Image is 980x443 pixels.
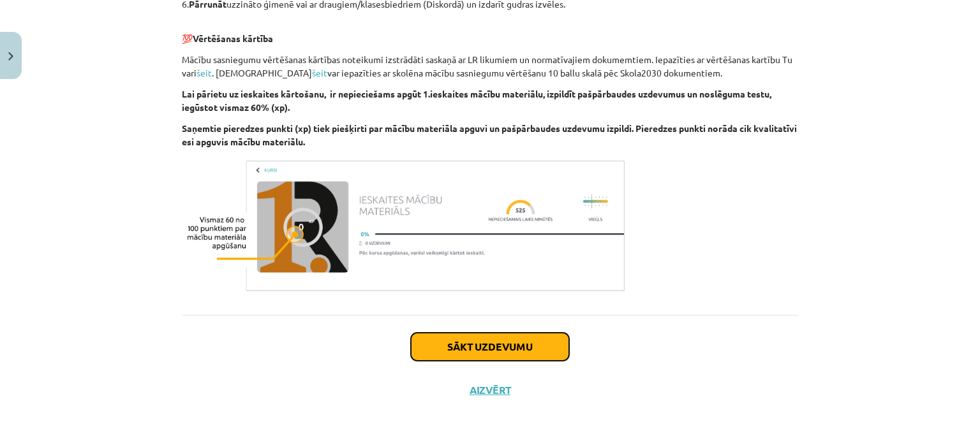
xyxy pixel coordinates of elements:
[466,384,514,396] button: Aizvērt
[182,122,797,147] b: Saņemtie pieredzes punkti (xp) tiek piešķirti par mācību materiāla apguvi un pašpārbaudes uzdevum...
[197,67,212,78] a: šeit
[182,53,798,80] p: Mācību sasniegumu vērtēšanas kārtības noteikumi izstrādāti saskaņā ar LR likumiem un normatīvajie...
[8,52,13,61] img: icon-close-lesson-0947bae3869378f0d4975bcd49f059093ad1ed9edebbc8119c70593378902aed.svg
[193,33,273,44] b: Vērtēšanas kārtība
[312,67,327,78] a: šeit
[182,18,798,45] p: 💯
[182,88,771,113] b: Lai pārietu uz ieskaites kārtošanu, ir nepieciešams apgūt 1.ieskaites mācību materiālu, izpildīt ...
[411,333,569,361] button: Sākt uzdevumu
